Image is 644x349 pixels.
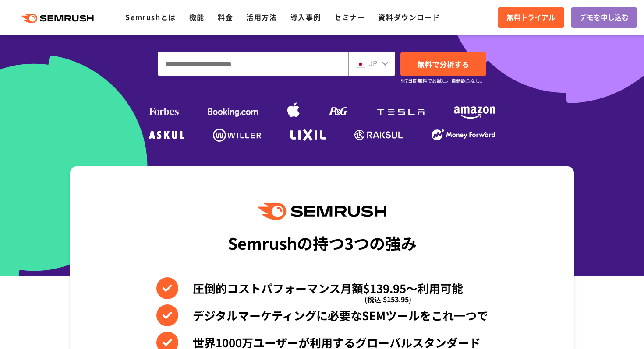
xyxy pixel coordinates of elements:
a: 機能 [189,12,205,22]
a: 無料で分析する [400,52,486,76]
li: デジタルマーケティングに必要なSEMツールをこれ一つで [156,304,488,326]
a: 料金 [218,12,233,22]
span: (税込 $153.95) [364,288,411,310]
span: JP [369,58,377,68]
a: 資料ダウンロード [378,12,440,22]
a: 導入事例 [290,12,321,22]
li: 圧倒的コストパフォーマンス月額$139.95〜利用可能 [156,277,488,299]
span: デモを申し込む [580,12,629,23]
div: Semrushの持つ3つの強み [228,227,417,259]
span: 無料で分析する [417,59,469,70]
input: ドメイン、キーワードまたはURLを入力してください [158,52,348,76]
a: 無料トライアル [498,7,564,28]
a: 活用方法 [246,12,277,22]
span: 無料トライアル [506,12,556,23]
a: セミナー [334,12,365,22]
small: ※7日間無料でお試し。自動課金なし。 [400,77,485,85]
a: Semrushとは [125,12,176,22]
a: デモを申し込む [571,7,637,28]
img: Semrush [258,203,386,220]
